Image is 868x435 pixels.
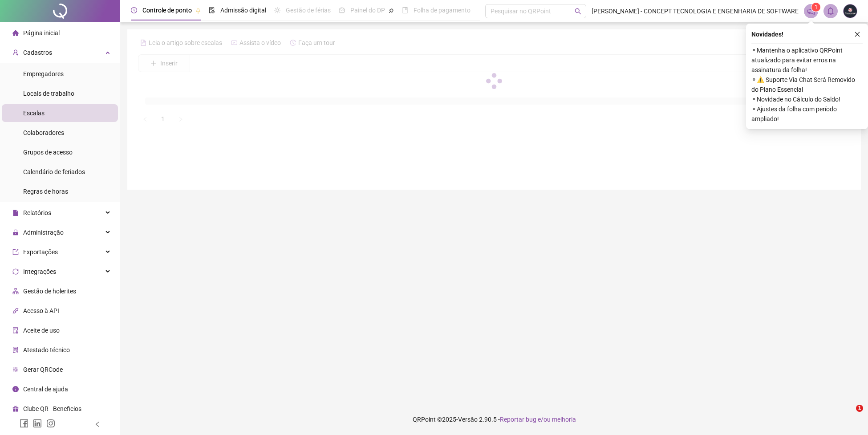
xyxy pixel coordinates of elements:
[12,229,19,236] span: lock
[23,346,70,354] span: Atestado técnico
[23,29,60,37] span: Página inicial
[414,7,471,14] span: Folha de pagamento
[23,90,74,97] span: Locais de trabalho
[751,94,863,104] span: ⚬ Novidade no Cálculo do Saldo!
[592,6,799,16] span: [PERSON_NAME] - CONCEPT TECNOLOGIA E ENGENHARIA DE SOFTWARE
[12,288,19,294] span: apartment
[23,209,51,216] span: Relatórios
[23,386,68,393] span: Central de ajuda
[12,210,19,216] span: file
[811,3,820,12] sup: 1
[23,405,81,412] span: Clube QR - Beneficios
[33,419,42,428] span: linkedin
[751,29,783,39] span: Novidades !
[46,419,55,428] span: instagram
[94,421,101,427] span: left
[751,75,863,94] span: ⚬ ⚠️ Suporte Via Chat Será Removido do Plano Essencial
[23,307,59,314] span: Acesso à API
[286,7,331,14] span: Gestão de férias
[500,416,576,423] span: Reportar bug e/ou melhoria
[12,308,19,314] span: api
[12,406,19,412] span: gift
[12,386,19,392] span: info-circle
[12,327,19,333] span: audit
[402,7,408,13] span: book
[854,31,860,37] span: close
[12,268,19,275] span: sync
[389,8,394,13] span: pushpin
[120,404,868,435] footer: QRPoint © 2025 - 2.90.5 -
[209,7,215,13] span: file-done
[339,7,345,13] span: dashboard
[12,49,19,56] span: user-add
[220,7,266,14] span: Admissão digital
[23,188,68,195] span: Regras de horas
[838,405,859,426] iframe: Intercom live chat
[815,4,818,10] span: 1
[856,405,863,412] span: 1
[12,347,19,353] span: solution
[751,45,863,75] span: ⚬ Mantenha o aplicativo QRPoint atualizado para evitar erros na assinatura da folha!
[23,110,45,117] span: Escalas
[131,7,137,13] span: clock-circle
[20,419,28,428] span: facebook
[23,49,52,56] span: Cadastros
[23,229,64,236] span: Administração
[23,268,56,275] span: Integrações
[23,288,76,295] span: Gestão de holerites
[23,129,64,136] span: Colaboradores
[23,168,85,175] span: Calendário de feriados
[751,104,863,124] span: ⚬ Ajustes da folha com período ampliado!
[274,7,280,13] span: sun
[844,4,857,18] img: 12674
[23,70,64,77] span: Empregadores
[827,7,835,15] span: bell
[575,8,581,15] span: search
[807,7,815,15] span: notification
[142,7,192,14] span: Controle de ponto
[23,327,60,334] span: Aceite de uso
[350,7,385,14] span: Painel do DP
[23,248,58,256] span: Exportações
[12,366,19,373] span: qrcode
[23,366,63,373] span: Gerar QRCode
[458,416,478,423] span: Versão
[12,30,19,36] span: home
[23,149,73,156] span: Grupos de acesso
[12,249,19,255] span: export
[195,8,201,13] span: pushpin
